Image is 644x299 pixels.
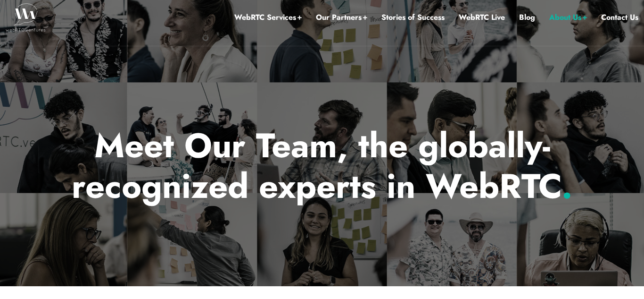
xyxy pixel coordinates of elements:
[561,162,572,211] span: .
[46,125,598,207] p: Meet Our Team, the globally-recognized experts in WebRTC
[381,11,445,24] a: Stories of Success
[549,11,587,24] a: About Us
[459,11,505,24] a: WebRTC Live
[316,11,367,24] a: Our Partners
[234,11,302,24] a: WebRTC Services
[519,11,535,24] a: Blog
[601,11,638,24] a: Contact Us
[6,3,46,32] img: WebRTC.ventures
